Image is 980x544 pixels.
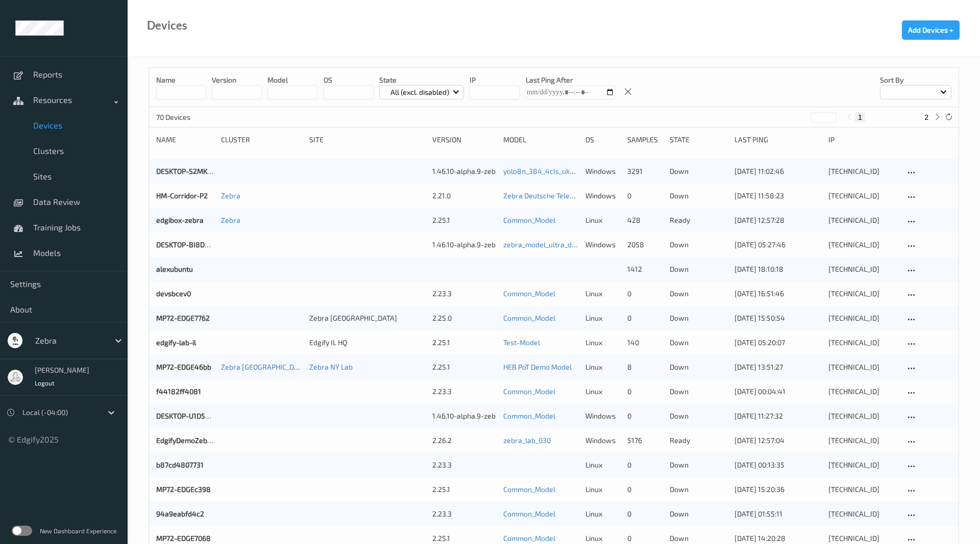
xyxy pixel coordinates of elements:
div: 0 [627,191,662,201]
a: edgify-lab-il [156,338,196,347]
div: [DATE] 13:51:27 [734,362,821,372]
div: Edgify IL HQ [309,338,425,348]
div: [TECHNICAL_ID] [828,509,898,519]
p: down [670,191,727,201]
div: [DATE] 15:50:54 [734,313,821,323]
div: 1412 [627,264,662,274]
p: windows [585,411,620,421]
a: zebra_model_ultra_detector3 [503,240,600,249]
div: [DATE] 15:20:36 [734,484,821,495]
div: 0 [627,509,662,519]
p: Name [156,75,206,85]
p: down [670,484,727,495]
div: 5176 [627,435,662,446]
div: Last Ping [734,135,821,145]
a: MP72-EDGE7762 [156,314,210,322]
div: ip [828,135,898,145]
div: [DATE] 01:55:11 [734,509,821,519]
button: 1 [855,113,865,122]
a: zebra_lab_030 [503,436,551,445]
div: 0 [627,533,662,543]
div: [TECHNICAL_ID] [828,533,898,543]
div: 2.26.2 [432,435,496,446]
div: [TECHNICAL_ID] [828,264,898,274]
a: alexubuntu [156,265,193,273]
p: down [670,166,727,176]
div: [DATE] 11:02:46 [734,166,821,176]
div: 428 [627,215,662,225]
a: MP72-EDGEc398 [156,485,211,494]
p: IP [470,75,520,85]
p: windows [585,435,620,446]
a: Zebra [221,191,240,200]
a: devsbcev0 [156,289,191,298]
p: linux [585,313,620,323]
p: down [670,313,727,323]
div: 0 [627,460,662,470]
p: windows [585,191,620,201]
p: windows [585,240,620,250]
a: MP72-EDGE7068 [156,534,211,542]
p: linux [585,509,620,519]
a: b87cd4807731 [156,460,204,469]
div: 2058 [627,240,662,250]
a: DESKTOP-BI8D2E0 [156,240,217,249]
div: 8 [627,362,662,372]
div: [DATE] 05:20:07 [734,338,821,348]
div: 140 [627,338,662,348]
div: [DATE] 12:57:04 [734,435,821,446]
a: Common_Model [503,289,555,298]
p: down [670,264,727,274]
p: down [670,509,727,519]
p: Last Ping After [526,75,615,85]
div: [DATE] 11:27:32 [734,411,821,421]
a: Zebra NY Lab [309,362,353,371]
a: DESKTOP-S2MKSFO [156,167,220,175]
div: version [432,135,496,145]
div: OS [585,135,620,145]
p: linux [585,215,620,225]
a: Common_Model [503,509,555,518]
div: 2.23.3 [432,460,496,470]
a: 94a9eabfd4c2 [156,509,204,518]
button: 2 [921,113,932,122]
a: yolo8n_384_4cls_uk_lab_v2 [503,167,594,175]
a: Common_Model [503,314,555,322]
a: Common_Model [503,216,555,224]
div: 2.25.0 [432,313,496,323]
div: [TECHNICAL_ID] [828,362,898,372]
a: Zebra [221,216,240,224]
div: 2.25.1 [432,484,496,495]
div: [TECHNICAL_ID] [828,386,898,397]
p: down [670,289,727,299]
div: [TECHNICAL_ID] [828,215,898,225]
a: edgibox-zebra [156,216,204,224]
p: ready [670,435,727,446]
div: 0 [627,313,662,323]
div: 3291 [627,166,662,176]
div: 2.25.1 [432,338,496,348]
div: 0 [627,386,662,397]
div: [DATE] 16:51:46 [734,289,821,299]
a: HEB PoT Demo Model [503,362,572,371]
a: f44182ff4081 [156,387,201,396]
div: Name [156,135,214,145]
div: Model [503,135,578,145]
p: down [670,240,727,250]
a: MP72-EDGE46bb [156,362,211,371]
div: 0 [627,484,662,495]
div: 1.46.10-alpha.9-zebra_cape_town [432,166,496,176]
div: [TECHNICAL_ID] [828,191,898,201]
p: linux [585,460,620,470]
div: [TECHNICAL_ID] [828,411,898,421]
p: down [670,362,727,372]
p: All (excl. disabled) [387,87,453,97]
a: Common_Model [503,387,555,396]
div: Cluster [221,135,302,145]
div: [TECHNICAL_ID] [828,240,898,250]
div: [TECHNICAL_ID] [828,338,898,348]
p: OS [324,75,374,85]
a: Zebra Deutsche Telekom Demo [DATE] (v2) [DATE] 15:18 Auto Save [503,191,717,200]
a: Test-Model [503,338,540,347]
div: Devices [147,20,187,31]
